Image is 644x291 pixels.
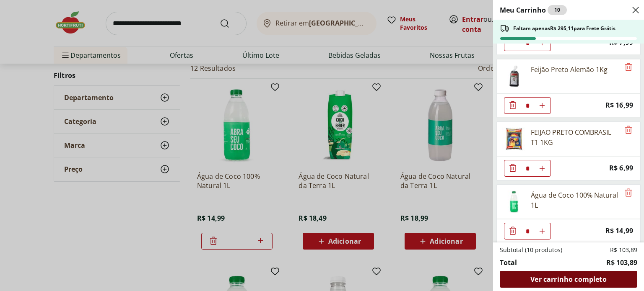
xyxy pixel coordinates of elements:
div: Água de Coco 100% Natural 1L [531,190,620,210]
input: Quantidade Atual [521,98,534,113]
div: FEIJAO PRETO COMBRASIL T1 1KG [531,127,620,147]
a: Ver carrinho completo [500,271,637,288]
button: Diminuir Quantidade [504,160,521,177]
h2: Meu Carrinho [500,5,567,15]
span: R$ 14,99 [605,225,633,237]
input: Quantidade Atual [521,223,534,239]
span: R$ 103,89 [606,258,637,268]
span: Ver carrinho completo [530,276,606,283]
img: Feijão Preto Alemão 1kg [502,64,526,88]
button: Aumentar Quantidade [534,160,551,177]
span: Faltam apenas R$ 295,11 para Frete Grátis [513,25,615,32]
div: 10 [548,5,567,15]
span: R$ 6,99 [609,162,633,174]
button: Remove [623,62,634,72]
span: R$ 103,89 [610,246,637,254]
span: Subtotal (10 produtos) [500,246,562,254]
button: Remove [623,188,634,198]
img: Água de Coco 100% Natural 1L [502,190,526,214]
input: Quantidade Atual [521,160,534,176]
button: Aumentar Quantidade [534,223,551,239]
span: R$ 16,99 [605,100,633,111]
button: Aumentar Quantidade [534,97,551,114]
button: Diminuir Quantidade [504,223,521,239]
button: Remove [623,125,634,135]
button: Diminuir Quantidade [504,97,521,114]
div: Feijão Preto Alemão 1Kg [531,64,608,75]
img: Principal [502,127,526,151]
span: Total [500,258,517,268]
